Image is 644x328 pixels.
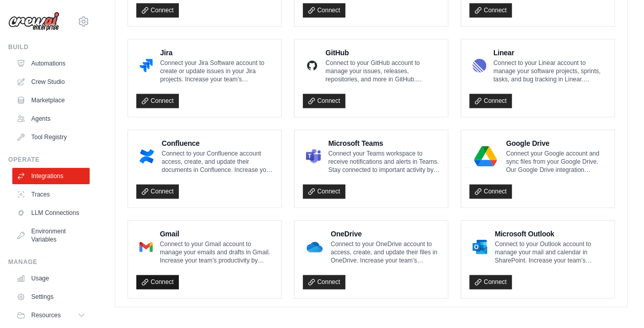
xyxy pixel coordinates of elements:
a: Connect [136,3,179,17]
h4: Microsoft Outlook [494,229,606,239]
a: Agents [12,111,90,127]
h4: GitHub [325,48,440,58]
p: Connect your Teams workspace to receive notifications and alerts in Teams. Stay connected to impo... [328,149,440,174]
p: Connect your Google account and sync files from your Google Drive. Our Google Drive integration e... [506,149,606,174]
p: Connect your Jira Software account to create or update issues in your Jira projects. Increase you... [160,59,273,83]
p: Connect to your GitHub account to manage your issues, releases, repositories, and more in GitHub.... [325,59,440,83]
p: Connect to your Confluence account access, create, and update their documents in Confluence. Incr... [161,149,273,174]
div: Operate [8,156,90,164]
img: Confluence Logo [139,146,154,166]
img: Microsoft Teams Logo [306,146,321,166]
a: Connect [136,94,179,108]
a: Crew Studio [12,74,90,90]
p: Connect to your Linear account to manage your software projects, sprints, tasks, and bug tracking... [493,59,606,83]
a: Connect [136,275,179,289]
a: Connect [136,184,179,199]
img: Microsoft Outlook Logo [472,236,487,257]
h4: Jira [160,48,273,58]
div: Manage [8,258,90,266]
h4: Microsoft Teams [328,138,440,148]
h4: Google Drive [506,138,606,148]
a: Connect [303,275,345,289]
h4: OneDrive [330,229,440,239]
img: Google Drive Logo [472,146,498,166]
a: Usage [12,270,90,287]
a: Connect [303,184,345,199]
a: Connect [303,3,345,17]
h4: Linear [493,48,606,58]
img: Linear Logo [472,55,486,76]
p: Connect to your Outlook account to manage your mail and calendar in SharePoint. Increase your tea... [494,240,606,265]
h4: Confluence [161,138,273,148]
a: Environment Variables [12,223,90,248]
a: Marketplace [12,92,90,108]
p: Connect to your Gmail account to manage your emails and drafts in Gmail. Increase your team’s pro... [160,240,273,265]
a: Connect [469,184,512,199]
p: Connect to your OneDrive account to access, create, and update their files in OneDrive. Increase ... [330,240,440,265]
a: Tool Registry [12,129,90,145]
img: Gmail Logo [139,236,153,257]
a: Connect [469,275,512,289]
a: Integrations [12,168,90,184]
a: Connect [469,94,512,108]
div: Build [8,43,90,51]
a: Connect [303,94,345,108]
a: Automations [12,55,90,72]
a: Settings [12,289,90,305]
a: Connect [469,3,512,17]
a: Traces [12,186,90,203]
img: Logo [8,12,59,31]
img: GitHub Logo [306,55,318,76]
img: OneDrive Logo [306,236,323,257]
h4: Gmail [160,229,273,239]
a: LLM Connections [12,205,90,221]
button: Resources [12,307,90,323]
span: Resources [31,311,60,319]
img: Jira Logo [139,55,153,76]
